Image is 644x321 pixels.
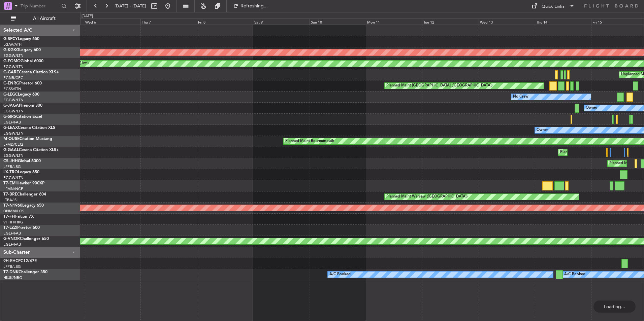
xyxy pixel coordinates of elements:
[3,126,55,130] a: G-LEAXCessna Citation XLS
[3,59,21,63] span: G-FOMO
[386,81,492,91] div: Planned Maint [GEOGRAPHIC_DATA] ([GEOGRAPHIC_DATA])
[366,19,422,25] div: Mon 11
[3,215,15,219] span: T7-FFI
[479,19,535,25] div: Wed 13
[3,104,19,108] span: G-JAGA
[3,204,22,208] span: T7-N1960
[513,92,528,102] div: No Crew
[3,148,59,152] a: G-GAALCessna Citation XLS+
[3,64,24,69] a: EGGW/LTN
[560,147,585,157] div: Planned Maint
[3,98,24,103] a: EGGW/LTN
[3,115,42,119] a: G-SIRSCitation Excel
[3,181,44,185] a: T7-EMIHawker 900XP
[3,115,16,119] span: G-SIRS
[564,270,585,280] div: A/C Booked
[240,4,268,8] span: Refreshing...
[197,19,253,25] div: Fri 8
[3,86,21,92] a: EGSS/STN
[3,142,23,147] a: LFMD/CEQ
[18,16,71,21] span: All Aircraft
[3,270,19,274] span: T7-DNK
[3,170,18,174] span: LX-TRO
[3,59,43,63] a: G-FOMOGlobal 6000
[3,192,46,197] a: T7-BREChallenger 604
[3,109,24,114] a: EGGW/LTN
[253,19,309,25] div: Sat 9
[3,215,34,219] a: T7-FFIFalcon 7X
[3,159,41,163] a: CS-JHHGlobal 6000
[422,19,478,25] div: Tue 12
[3,81,19,85] span: G-ENRG
[285,136,334,146] div: Planned Maint Bournemouth
[542,3,565,10] div: Quick Links
[537,125,548,135] div: Owner
[3,70,59,74] a: G-GARECessna Citation XLS+
[3,259,37,263] a: 9H-EHCPC12/47E
[21,1,59,11] input: Trip Number
[3,37,18,41] span: G-SPCY
[3,120,21,125] a: EGLF/FAB
[3,75,24,80] a: EGNR/CEG
[535,19,591,25] div: Thu 14
[3,192,17,197] span: T7-BRE
[3,275,22,280] a: HKJK/NBO
[3,126,18,130] span: G-LEAX
[3,226,17,230] span: T7-LZZI
[3,93,39,97] a: G-LEGCLegacy 600
[230,1,270,11] button: Refreshing...
[3,237,20,241] span: G-VNOR
[140,19,197,25] div: Thu 7
[3,204,44,208] a: T7-N1960Legacy 650
[3,70,19,74] span: G-GARE
[3,270,47,274] a: T7-DNKChallenger 350
[3,231,21,236] a: EGLF/FAB
[3,53,24,58] a: EGGW/LTN
[3,48,41,52] a: G-KGKGLegacy 600
[3,131,24,136] a: EGGW/LTN
[3,42,22,47] a: LGAV/ATH
[3,242,21,247] a: EGLF/FAB
[3,220,23,225] a: VHHH/HKG
[3,170,39,174] a: LX-TROLegacy 650
[3,93,18,97] span: G-LEGC
[3,148,19,152] span: G-GAAL
[586,103,597,113] div: Owner
[3,198,19,203] a: LTBA/ISL
[3,226,40,230] a: T7-LZZIPraetor 600
[3,164,21,169] a: LFPB/LBG
[3,209,24,214] a: DNMM/LOS
[115,3,146,9] span: [DATE] - [DATE]
[3,181,17,185] span: T7-EMI
[3,137,20,141] span: M-OUSE
[7,13,73,24] button: All Aircraft
[3,137,52,141] a: M-OUSECitation Mustang
[84,19,140,25] div: Wed 6
[3,37,39,41] a: G-SPCYLegacy 650
[310,19,366,25] div: Sun 10
[593,300,636,313] div: Loading...
[329,270,351,280] div: A/C Booked
[3,186,23,191] a: LFMN/NCE
[3,153,24,158] a: EGGW/LTN
[528,1,578,11] button: Quick Links
[82,13,93,19] div: [DATE]
[3,81,42,85] a: G-ENRGPraetor 600
[3,159,18,163] span: CS-JHH
[3,237,49,241] a: G-VNORChallenger 650
[386,192,468,202] div: Planned Maint Warsaw ([GEOGRAPHIC_DATA])
[3,259,18,263] span: 9H-EHC
[3,48,19,52] span: G-KGKG
[3,175,24,180] a: EGGW/LTN
[3,264,21,269] a: LFPB/LBG
[3,104,42,108] a: G-JAGAPhenom 300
